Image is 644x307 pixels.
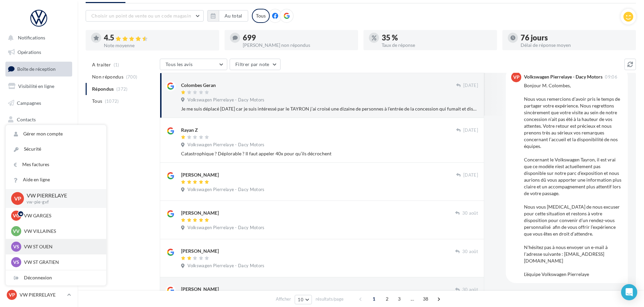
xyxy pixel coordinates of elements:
[17,66,56,72] span: Boîte de réception
[17,117,36,122] span: Contacts
[207,10,248,22] button: Au total
[92,73,123,80] span: Non répondus
[24,259,98,266] p: VW ST GRATIEN
[621,284,637,300] div: Open Intercom Messenger
[243,43,353,48] div: [PERSON_NAME] non répondus
[181,82,216,89] div: Colombes Geran
[4,62,74,76] a: Boîte de réception
[24,212,98,219] p: VW GARGES
[114,62,119,67] span: (1)
[4,163,74,183] a: PLV et print personnalisable
[166,61,193,67] span: Tous les avis
[104,34,214,42] div: 4.5
[420,294,431,304] span: 38
[91,13,191,19] span: Choisir un point de vente ou un code magasin
[4,113,74,127] a: Contacts
[18,83,54,89] span: Visibilité en ligne
[4,79,74,93] a: Visibilité en ligne
[6,270,106,285] div: Déconnexion
[463,83,478,89] span: [DATE]
[252,9,270,23] div: Tous
[524,74,603,79] div: Volkswagen Pierrelaye - Dacy Motors
[524,82,622,278] div: Bonjour M. Colombes, Nous vous remercions d’avoir pris le temps de partager votre expérience. Nou...
[17,100,41,105] span: Campagnes
[4,146,74,160] a: Calendrier
[6,157,106,172] a: Mes factures
[4,45,74,59] a: Opérations
[243,34,353,41] div: 699
[463,172,478,178] span: [DATE]
[4,185,74,205] a: Campagnes DataOnDemand
[14,194,21,202] span: VP
[4,129,74,144] a: Médiathèque
[9,291,15,298] span: VP
[18,49,41,55] span: Opérations
[24,228,98,235] p: VW VILLAINES
[13,259,19,266] span: VS
[126,74,138,80] span: (700)
[462,287,478,293] span: 30 août
[181,248,219,254] div: [PERSON_NAME]
[187,97,264,103] span: Volkswagen Pierrelaye - Dacy Motors
[13,228,20,235] span: VV
[187,187,264,193] span: Volkswagen Pierrelaye - Dacy Motors
[105,98,119,104] span: (1072)
[187,142,264,148] span: Volkswagen Pierrelaye - Dacy Motors
[20,291,64,298] p: VW PIERRELAYE
[86,10,204,22] button: Choisir un point de vente ou un code magasin
[382,43,492,48] div: Taux de réponse
[18,35,45,41] span: Notifications
[513,74,520,81] span: VP
[298,297,303,302] span: 10
[6,142,106,157] a: Sécurité
[187,263,264,269] span: Volkswagen Pierrelaye - Dacy Motors
[230,59,281,70] button: Filtrer par note
[92,61,111,68] span: A traiter
[4,96,74,110] a: Campagnes
[219,10,248,22] button: Au total
[6,172,106,187] a: Aide en ligne
[521,34,631,41] div: 76 jours
[160,59,227,70] button: Tous les avis
[187,225,264,231] span: Volkswagen Pierrelaye - Dacy Motors
[316,296,344,302] span: résultats/page
[462,210,478,216] span: 30 août
[181,172,219,178] div: [PERSON_NAME]
[605,75,617,79] span: 09:06
[13,212,20,219] span: VG
[382,294,392,304] span: 2
[382,34,492,41] div: 35 %
[92,98,102,104] span: Tous
[181,210,219,216] div: [PERSON_NAME]
[276,296,291,302] span: Afficher
[27,192,95,199] p: VW PIERRELAYE
[104,43,214,48] div: Note moyenne
[369,294,379,304] span: 1
[394,294,405,304] span: 3
[24,243,98,250] p: VW ST OUEN
[295,295,312,304] button: 10
[407,294,418,304] span: ...
[462,249,478,255] span: 30 août
[27,199,95,205] p: vw-pie-gvf
[181,127,198,133] div: Rayan Z
[181,150,478,157] div: Catastrophique ? Déplorable ? Il faut appeler 40x pour qu’ils décrochent
[181,105,478,112] div: Je me suis déplacé [DATE] car je suis intéressé par le TAYRON j’ai croisé une dizaine de personne...
[5,288,72,301] a: VP VW PIERRELAYE
[521,43,631,48] div: Délai de réponse moyen
[6,126,106,142] a: Gérer mon compte
[13,243,19,250] span: VS
[463,127,478,133] span: [DATE]
[181,286,219,293] div: [PERSON_NAME]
